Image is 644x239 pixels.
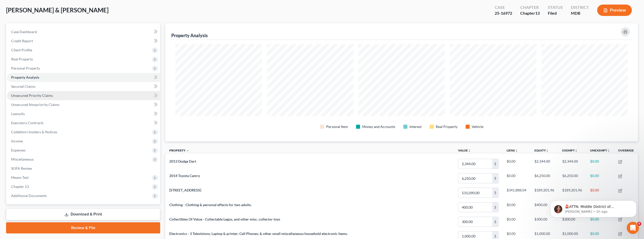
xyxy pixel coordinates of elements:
[597,5,632,16] button: Preview
[11,57,33,61] span: Real Property
[11,166,32,170] span: SOFA Review
[495,5,512,10] div: Case
[520,5,540,10] div: Chapter
[468,149,471,152] i: unfold_more
[11,93,53,98] span: Unsecured Priority Claims
[586,171,614,186] td: $0.00
[548,10,563,16] div: Filed
[548,5,563,10] div: Status
[530,157,558,171] td: $2,344.00
[436,124,458,129] div: Real Property
[7,164,160,173] a: SOFA Review
[558,171,586,186] td: $6,250.00
[458,188,492,198] input: 0.00
[11,148,26,152] span: Expenses
[6,6,109,14] span: [PERSON_NAME] & [PERSON_NAME]
[534,148,549,152] a: Equityunfold_more
[637,222,641,226] span: 9
[7,109,160,118] a: Lawsuits
[169,188,201,192] span: [STREET_ADDRESS]
[11,102,59,107] span: Unsecured Nonpriority Claims
[171,32,208,38] div: Property Analysis
[503,214,530,229] td: $0.00
[11,193,47,198] span: Additional Documents
[530,171,558,186] td: $6,250.00
[11,157,34,161] span: Miscellaneous
[11,184,29,189] span: Chapter 13
[546,149,549,152] i: unfold_more
[503,186,530,200] td: $341,888.04
[492,188,498,198] div: $
[169,159,196,163] span: 2013 Dodge Dart
[558,186,586,200] td: $189,201.96
[7,100,160,109] a: Unsecured Nonpriority Claims
[503,171,530,186] td: $0.00
[535,11,540,15] span: 13
[11,130,57,134] span: Codebtors Insiders & Notices
[7,82,160,91] a: Secured Claims
[543,190,644,225] iframe: Intercom notifications message
[507,148,518,152] a: Liensunfold_more
[7,36,160,46] a: Credit Report
[530,214,558,229] td: $300.00
[7,118,160,127] a: Executory Contracts
[11,30,37,34] span: Case Dashboard
[503,200,530,214] td: $0.00
[11,84,35,89] span: Secured Claims
[492,217,498,227] div: $
[458,173,492,183] input: 0.00
[326,124,348,129] div: Personal Item
[458,217,492,227] input: 0.00
[558,157,586,171] td: $2,344.00
[169,231,348,236] span: Electronics - 3 Televisions; Laptop & printer; Cell Phones; & other small miscellaneous household...
[11,112,25,116] span: Lawsuits
[7,73,160,82] a: Property Analysis
[571,10,589,16] div: MDB
[458,203,492,212] input: 0.00
[6,208,160,220] a: Download & Print
[614,145,638,157] th: Override
[11,121,44,125] span: Executory Contracts
[11,139,23,143] span: Income
[169,173,200,178] span: 2014 Toyota Camry
[7,91,160,100] a: Unsecured Priority Claims
[520,10,540,16] div: Chapter
[562,148,578,152] a: Exemptunfold_more
[11,48,32,52] span: Client Profile
[627,222,639,234] iframe: Intercom live chat
[186,149,189,152] i: expand_less
[169,148,189,152] a: Property expand_less
[575,149,578,152] i: unfold_more
[472,124,483,129] div: Vehicle
[492,173,498,183] div: $
[409,124,422,129] div: Interest
[11,39,33,43] span: Credit Report
[503,157,530,171] td: $0.00
[458,148,471,152] a: Valueunfold_more
[571,5,589,10] div: District
[586,186,614,200] td: $0.00
[169,217,280,221] span: Collectibles Of Value - Collectable Legos, and other misc. collector toys
[530,186,558,200] td: $189,201.96
[590,148,610,152] a: Unexemptunfold_more
[6,222,160,233] a: Review & File
[530,200,558,214] td: $400.00
[169,203,252,207] span: Clothing - Clothing & personal effects for two adults.
[492,203,498,212] div: $
[458,159,492,169] input: 0.00
[11,66,40,70] span: Personal Property
[11,175,29,180] span: Means Test
[11,75,39,79] span: Property Analysis
[362,124,395,129] div: Money and Accounts
[607,149,610,152] i: unfold_more
[586,157,614,171] td: $0.00
[515,149,518,152] i: unfold_more
[495,10,512,16] div: 25-16972
[7,27,160,36] a: Case Dashboard
[492,159,498,169] div: $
